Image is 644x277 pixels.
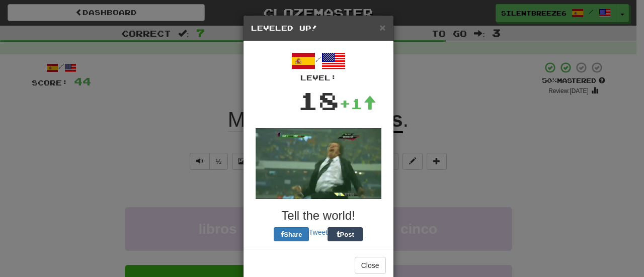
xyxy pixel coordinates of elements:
button: Close [355,257,386,274]
a: Tweet [309,228,328,236]
h5: Leveled Up! [251,23,386,33]
button: Post [328,227,363,241]
div: / [251,49,386,83]
span: × [379,22,385,33]
div: +1 [339,94,376,114]
div: 18 [298,83,339,118]
h3: Tell the world! [251,209,386,222]
button: Share [274,227,309,241]
img: soccer-coach-2-a9306edb2ed3f6953285996bb4238f2040b39cbea5cfbac61ac5b5c8179d3151.gif [256,128,381,199]
div: Level: [251,73,386,83]
button: Close [379,22,385,33]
